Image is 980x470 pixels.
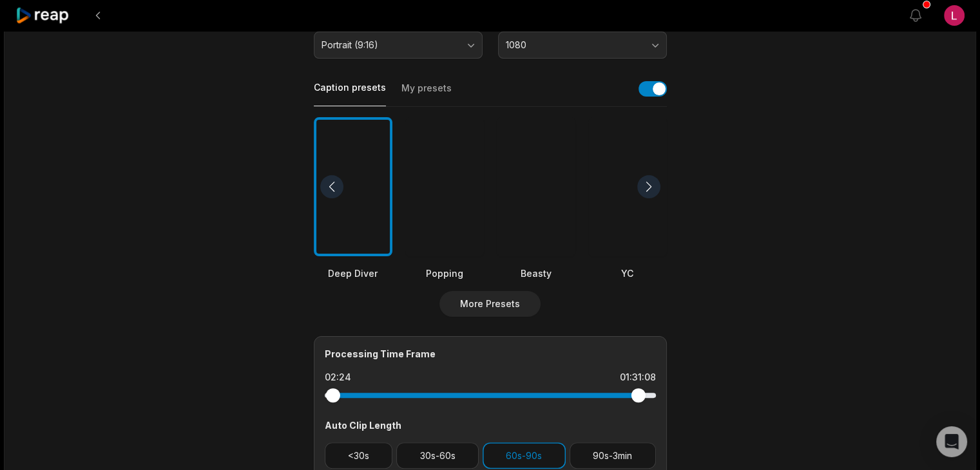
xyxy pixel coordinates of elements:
span: 1080 [506,39,641,51]
div: Auto Clip Length [325,418,656,432]
button: Portrait (9:16) [314,32,483,59]
div: 01:31:08 [620,371,656,384]
div: Processing Time Frame [325,347,656,361]
button: <30s [325,442,393,469]
button: 90s-3min [570,442,656,469]
div: Deep Diver [314,267,392,280]
button: 1080 [498,32,667,59]
button: My presets [401,82,452,106]
div: Open Intercom Messenger [936,426,967,457]
button: 60s-90s [483,442,566,469]
div: Popping [405,267,484,280]
button: More Presets [439,291,541,317]
span: Portrait (9:16) [322,39,457,51]
div: Beasty [497,267,575,280]
div: YC [588,267,667,280]
button: 30s-60s [396,442,479,469]
div: 02:24 [325,371,351,384]
button: Caption presets [314,81,386,106]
